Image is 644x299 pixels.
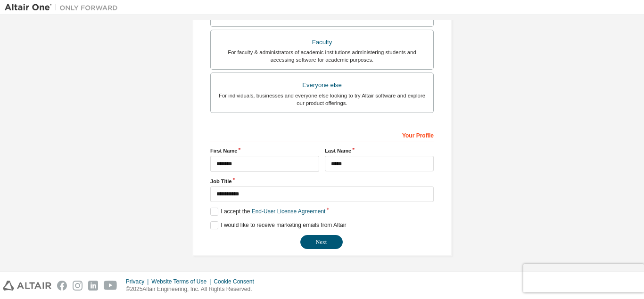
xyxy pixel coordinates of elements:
div: Privacy [126,278,151,285]
label: First Name [210,147,319,154]
label: Last Name [325,147,434,154]
label: I would like to receive marketing emails from Altair [210,221,346,229]
div: Website Terms of Use [151,278,214,285]
div: Everyone else [216,79,428,92]
div: For faculty & administrators of academic institutions administering students and accessing softwa... [216,48,428,64]
iframe: reCAPTCHA [523,264,644,292]
label: I accept the [210,208,325,216]
img: instagram.svg [73,281,83,291]
a: End-User License Agreement [252,208,326,215]
label: Job Title [210,178,434,185]
div: Faculty [216,36,428,49]
img: youtube.svg [104,281,117,291]
div: Your Profile [210,127,434,142]
p: © 2025 Altair Engineering, Inc. All Rights Reserved. [126,285,260,293]
img: altair_logo.svg [3,281,51,291]
div: Cookie Consent [214,278,259,285]
button: Next [300,235,343,249]
div: For individuals, businesses and everyone else looking to try Altair software and explore our prod... [216,92,428,107]
img: linkedin.svg [88,281,98,291]
img: facebook.svg [57,281,67,291]
img: Altair One [5,3,123,12]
